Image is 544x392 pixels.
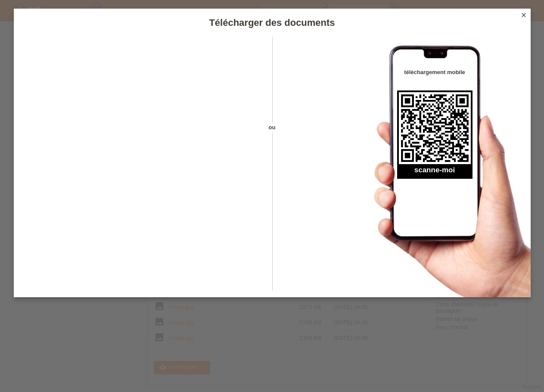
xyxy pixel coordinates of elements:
[14,17,531,28] h1: Télécharger des documents
[397,166,473,179] h2: scanne-moi
[520,12,527,19] i: close
[518,11,529,21] a: close
[27,58,257,274] iframe: Upload
[257,123,287,132] span: ou
[397,69,473,75] h4: téléchargement mobile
